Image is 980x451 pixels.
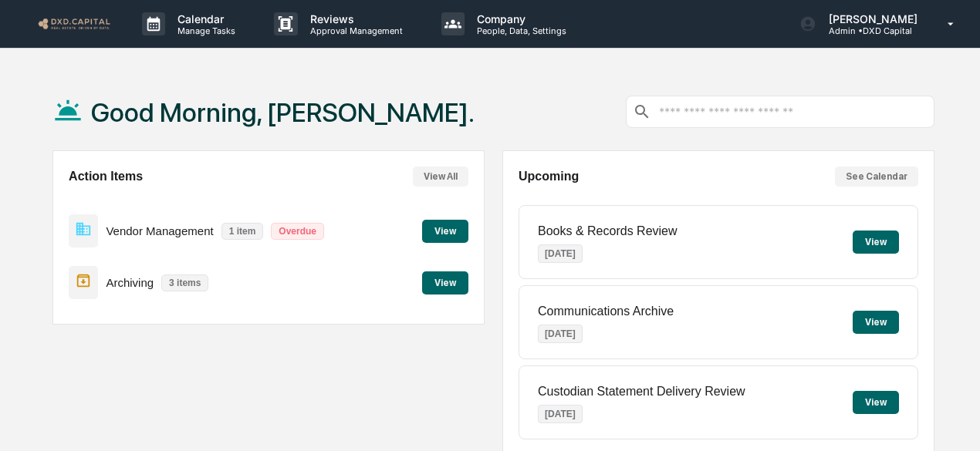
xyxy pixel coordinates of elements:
[221,223,264,240] p: 1 item
[69,170,143,183] h2: Action Items
[538,405,583,423] p: [DATE]
[538,325,583,343] p: [DATE]
[91,97,475,128] h1: Good Morning, [PERSON_NAME].
[165,12,243,25] p: Calendar
[853,231,899,254] button: View
[465,25,574,36] p: People, Data, Settings
[413,167,468,187] button: View All
[519,170,579,183] h2: Upcoming
[161,274,208,291] p: 3 items
[422,274,468,289] a: View
[538,224,678,238] p: Books & Records Review
[106,276,154,289] p: Archiving
[816,12,925,25] p: [PERSON_NAME]
[106,224,213,237] p: Vendor Management
[37,16,111,31] img: logo
[816,25,925,36] p: Admin • DXD Capital
[538,385,745,399] p: Custodian Statement Delivery Review
[465,12,574,25] p: Company
[422,220,468,243] button: View
[931,400,972,442] iframe: Open customer support
[298,12,411,25] p: Reviews
[298,25,411,36] p: Approval Management
[853,391,899,414] button: View
[422,271,468,294] button: View
[853,311,899,334] button: View
[835,167,918,187] button: See Calendar
[422,223,468,237] a: View
[538,244,583,263] p: [DATE]
[271,223,324,240] p: Overdue
[165,25,243,36] p: Manage Tasks
[538,305,674,318] p: Communications Archive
